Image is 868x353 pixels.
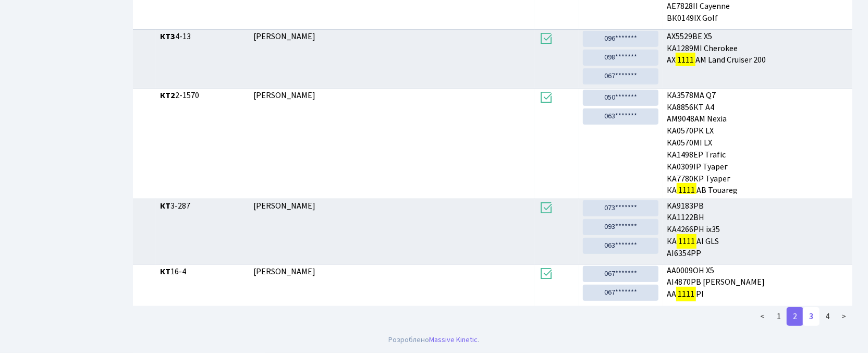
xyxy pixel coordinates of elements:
[676,53,695,67] mark: 1111
[667,90,848,194] span: КА3578МА Q7 КА8856КТ A4 АМ9048АМ Nexia КА0570РК LX КА0570MI LX КА1498ЕР Trafic КА0309ІР Туарег КА...
[253,90,315,101] span: [PERSON_NAME]
[160,90,175,101] b: КТ2
[835,307,852,326] a: >
[787,307,803,326] a: 2
[160,266,244,278] span: 16-4
[253,200,315,212] span: [PERSON_NAME]
[160,31,244,43] span: 4-13
[160,266,170,277] b: КТ
[160,31,175,42] b: КТ3
[819,307,836,326] a: 4
[667,266,848,302] span: AA0009OH X5 АІ4870РВ [PERSON_NAME] АА РІ
[389,334,480,346] div: Розроблено .
[677,234,696,249] mark: 1111
[803,307,820,326] a: 3
[676,287,696,301] mark: 1111
[430,334,478,345] a: Massive Kinetic
[667,200,848,260] span: KA9183PB KA1122BH KA4266PH ix35 КА АІ GLS AI6354PP
[677,183,696,198] mark: 1111
[160,200,170,212] b: КТ
[253,31,315,42] span: [PERSON_NAME]
[160,90,244,102] span: 2-1570
[771,307,787,326] a: 1
[160,200,244,212] span: 3-287
[253,266,315,277] span: [PERSON_NAME]
[754,307,771,326] a: <
[667,31,848,67] span: АХ5529ВЕ X5 КА1289МІ Cherokee АХ АМ Land Cruiser 200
